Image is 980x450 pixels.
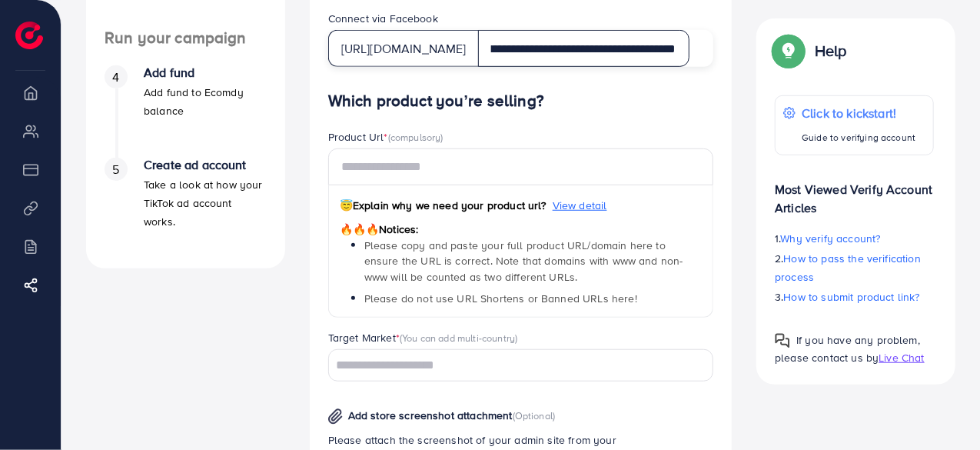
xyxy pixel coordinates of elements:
p: 1. [775,229,934,248]
p: 3. [775,288,934,306]
li: Add fund [86,65,285,158]
label: Target Market [328,330,518,345]
span: Why verify account? [781,231,881,246]
img: img [328,408,343,425]
p: 2. [775,249,934,286]
p: Add fund to Ecomdy balance [144,83,267,120]
span: How to pass the verification process [775,251,921,285]
label: Product Url [328,129,443,145]
span: 🔥🔥🔥 [340,222,379,237]
h4: Which product you’re selling? [328,92,714,111]
p: Click to kickstart! [802,104,915,122]
div: [URL][DOMAIN_NAME] [328,30,479,67]
span: 5 [112,161,119,178]
span: View detail [553,198,607,213]
span: Please copy and paste your full product URL/domain here to ensure the URL is correct. Note that d... [364,238,683,285]
img: Popup guide [775,333,790,348]
img: Popup guide [775,37,802,65]
span: Live Chat [879,350,924,365]
div: Search for option [328,349,714,381]
span: Explain why we need your product url? [340,198,546,213]
span: 😇 [340,198,353,213]
span: Please do not use URL Shortens or Banned URLs here! [364,291,637,306]
p: Take a look at how your TikTok ad account works. [144,175,267,231]
h4: Create ad account [144,158,267,172]
span: Add store screenshot attachment [348,408,513,423]
h4: Run your campaign [86,28,285,48]
iframe: Chat [915,381,968,438]
p: Help [815,42,847,60]
h4: Add fund [144,65,267,80]
span: (You can add multi-country) [400,331,517,345]
span: Notices: [340,222,419,237]
span: How to submit product link? [784,289,920,305]
span: 4 [112,68,119,86]
label: Connect via Facebook [328,11,438,26]
span: If you have any problem, please contact us by [775,332,920,365]
span: (compulsory) [388,130,443,144]
p: Guide to verifying account [802,128,915,147]
img: logo [15,22,43,49]
p: Most Viewed Verify Account Articles [775,168,934,217]
input: Search for option [331,354,694,378]
span: (Optional) [513,408,556,422]
li: Create ad account [86,158,285,250]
